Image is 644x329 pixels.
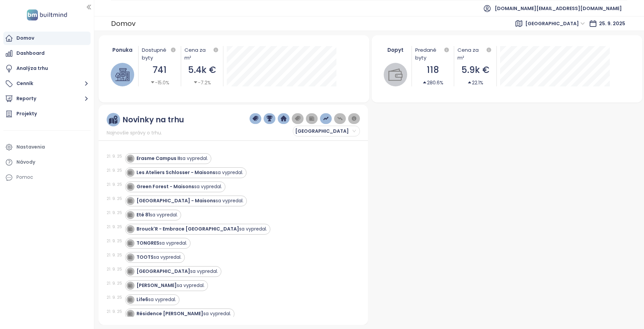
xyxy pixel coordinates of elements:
[3,92,91,106] button: Reporty
[388,68,402,82] img: wallet
[3,107,91,121] a: Projekty
[295,126,356,136] span: Brussels
[107,252,123,258] div: 21. 9. 25
[128,227,132,231] img: icon
[137,282,177,289] strong: [PERSON_NAME]
[128,212,132,217] img: icon
[137,310,231,317] div: sa vypredal.
[415,46,451,61] div: Predané byty
[16,49,45,57] div: Dashboard
[137,254,181,261] div: sa vypredal.
[150,79,169,86] div: -15.0%
[107,129,162,136] span: Najnovšie správy o trhu.
[107,280,123,286] div: 21. 9. 25
[337,116,343,122] img: price-decreases.png
[137,296,148,303] strong: Life6
[137,169,215,176] strong: Les Ateliers Schlosser - Maisons
[193,80,198,85] span: caret-down
[142,46,177,61] div: Dostupné byty
[128,255,132,259] img: icon
[351,116,357,122] img: information-circle.png
[16,64,48,73] div: Analýza trhu
[383,46,408,54] div: Dopyt
[150,80,155,85] span: caret-down
[128,269,132,274] img: icon
[16,143,45,151] div: Nastavenia
[16,34,34,42] div: Domov
[137,240,187,247] div: sa vypredal.
[111,17,136,30] div: Domov
[107,196,123,202] div: 21. 9. 25
[467,80,472,85] span: caret-up
[458,46,493,61] div: Cena za m²
[16,110,37,118] div: Projekty
[3,171,91,184] div: Pomoc
[110,46,135,54] div: Ponuka
[107,294,123,300] div: 21. 9. 25
[137,211,178,218] div: sa vypredal.
[107,266,123,272] div: 21. 9. 25
[107,153,123,159] div: 21. 9. 25
[107,210,123,216] div: 21. 9. 25
[3,156,91,169] a: Návody
[253,116,259,122] img: price-tag-dark-blue.png
[137,268,218,275] div: sa vypredal.
[137,197,216,204] strong: [GEOGRAPHIC_DATA] - Maisons
[109,116,117,124] img: ruler
[599,20,625,27] span: 25. 9. 2025
[525,18,585,29] span: Brussels
[3,47,91,60] a: Dashboard
[422,80,427,85] span: caret-up
[107,309,123,315] div: 21. 9. 25
[128,241,132,245] img: icon
[267,116,273,122] img: trophy-dark-blue.png
[107,238,123,244] div: 21. 9. 25
[137,211,150,218] strong: Eté 81
[128,198,132,203] img: icon
[458,63,493,77] div: 5.9k €
[184,46,212,61] div: Cena za m²
[16,158,35,166] div: Návody
[137,183,222,190] div: sa vypredal.
[128,311,132,316] img: icon
[107,167,123,173] div: 21. 9. 25
[3,32,91,45] a: Domov
[137,197,244,204] div: sa vypredal.
[3,140,91,154] a: Nastavenia
[422,79,443,86] div: 280.6%
[193,79,211,86] div: -7.2%
[115,68,129,82] img: house
[25,8,69,22] img: logo
[107,224,123,230] div: 21. 9. 25
[137,254,154,260] strong: TOOTS
[137,268,190,275] strong: [GEOGRAPHIC_DATA]
[107,181,123,188] div: 21. 9. 25
[142,63,177,77] div: 741
[323,116,329,122] img: price-increases.png
[128,156,132,161] img: icon
[137,225,267,233] div: sa vypredal.
[137,296,176,303] div: sa vypredal.
[281,116,287,122] img: home-dark-blue.png
[122,116,184,124] div: Novinky na trhu
[128,283,132,288] img: icon
[467,79,483,86] div: 22.1%
[137,169,243,176] div: sa vypredal.
[128,184,132,189] img: icon
[137,282,205,289] div: sa vypredal.
[3,77,91,90] button: Cenník
[128,170,132,175] img: icon
[415,63,451,77] div: 118
[128,297,132,302] img: icon
[16,173,33,181] div: Pomoc
[137,240,159,246] strong: TONGRES
[137,155,208,162] div: sa vypredal.
[137,183,194,190] strong: Green Forest - Maisons
[184,63,220,77] div: 5.4k €
[3,62,91,75] a: Analýza trhu
[295,116,301,122] img: price-tag-grey.png
[137,155,180,162] strong: Erasme Campus II
[137,310,203,317] strong: Résidence [PERSON_NAME]
[137,225,239,232] strong: Brouck'R - Embrace [GEOGRAPHIC_DATA]
[309,116,315,122] img: wallet-dark-grey.png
